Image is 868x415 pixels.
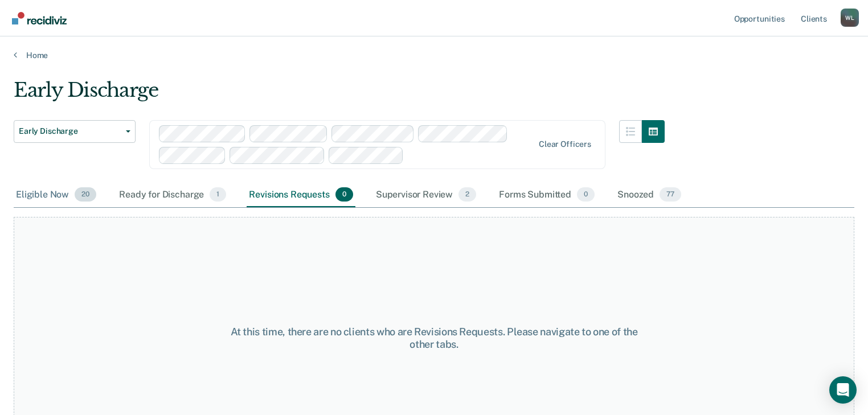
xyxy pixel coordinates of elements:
span: 2 [458,187,476,202]
span: 77 [660,187,681,202]
span: 0 [577,187,595,202]
div: Open Intercom Messenger [829,376,857,404]
div: Forms Submitted0 [497,183,597,208]
span: 0 [335,187,353,202]
div: W L [841,9,859,27]
div: Revisions Requests0 [247,183,355,208]
div: Supervisor Review2 [374,183,479,208]
div: Snoozed77 [615,183,683,208]
button: Early Discharge [14,120,136,143]
span: 1 [210,187,226,202]
button: Profile dropdown button [841,9,859,27]
span: Early Discharge [19,126,121,136]
img: Recidiviz [12,12,67,24]
div: At this time, there are no clients who are Revisions Requests. Please navigate to one of the othe... [224,326,644,350]
div: Ready for Discharge1 [117,183,228,208]
div: Early Discharge [14,79,665,111]
a: Home [14,50,854,60]
div: Eligible Now20 [14,183,99,208]
span: 20 [75,187,96,202]
div: Clear officers [539,139,591,149]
